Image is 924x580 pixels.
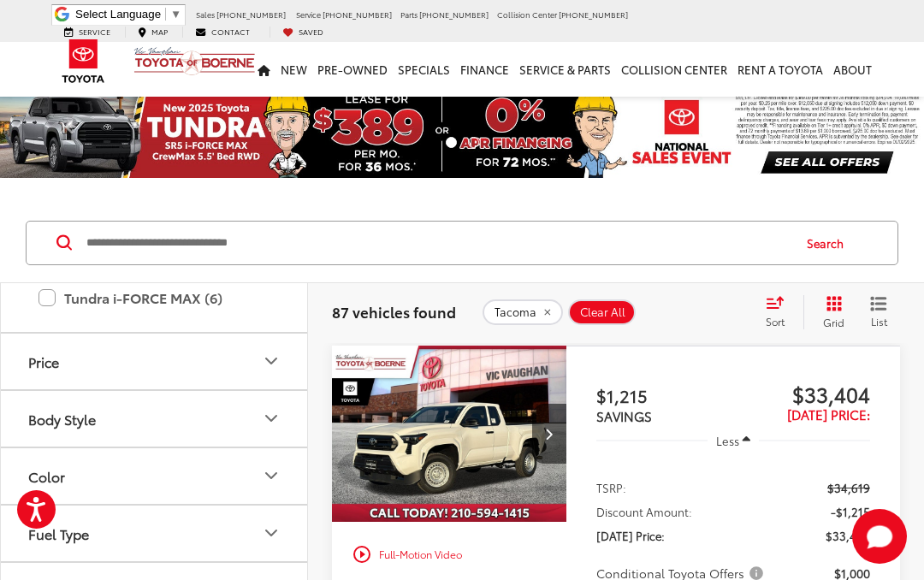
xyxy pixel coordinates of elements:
[852,509,907,564] svg: Start Chat
[1,391,309,447] button: Body StyleBody Style
[826,527,870,544] span: $33,404
[28,468,65,484] div: Color
[28,525,89,542] div: Fuel Type
[616,42,732,97] a: Collision Center
[828,42,877,97] a: About
[75,8,181,21] a: Select Language​
[332,301,456,322] span: 87 vehicles found
[28,411,96,427] div: Body Style
[400,9,418,20] span: Parts
[716,433,739,448] span: Less
[559,9,628,20] span: [PHONE_NUMBER]
[38,283,269,313] label: Tundra i-FORCE MAX (6)
[495,305,536,319] span: Tacoma
[299,26,323,37] span: Saved
[596,406,652,425] span: SAVINGS
[803,295,857,329] button: Grid View
[331,346,568,522] div: 2025 Toyota Tacoma SR 0
[261,523,281,543] div: Fuel Type
[514,42,616,97] a: Service & Parts: Opens in a new tab
[85,222,791,263] input: Search by Make, Model, or Keyword
[852,509,907,564] button: Toggle Chat Window
[1,506,309,561] button: Fuel TypeFuel Type
[497,9,557,20] span: Collision Center
[1,334,309,389] button: PricePrice
[787,405,870,423] span: [DATE] Price:
[312,42,393,97] a: Pre-Owned
[1,448,309,504] button: ColorColor
[182,27,263,38] a: Contact
[596,503,692,520] span: Discount Amount:
[708,425,759,456] button: Less
[75,8,161,21] span: Select Language
[261,408,281,429] div: Body Style
[596,382,733,408] span: $1,215
[125,27,181,38] a: Map
[791,222,868,264] button: Search
[133,46,256,76] img: Vic Vaughan Toyota of Boerne
[261,465,281,486] div: Color
[51,27,123,38] a: Service
[580,305,625,319] span: Clear All
[261,351,281,371] div: Price
[532,404,566,464] button: Next image
[165,8,166,21] span: ​
[419,9,489,20] span: [PHONE_NUMBER]
[757,295,803,329] button: Select sort value
[269,27,336,38] a: My Saved Vehicles
[252,42,275,97] a: Home
[596,479,626,496] span: TSRP:
[196,9,215,20] span: Sales
[857,295,900,329] button: List View
[28,353,59,370] div: Price
[831,503,870,520] span: -$1,215
[79,26,110,37] span: Service
[483,299,563,325] button: remove Tacoma
[275,42,312,97] a: New
[211,26,250,37] span: Contact
[827,479,870,496] span: $34,619
[331,346,568,524] img: 2025 Toyota Tacoma SR RWD XtraCab 6-ft bed
[151,26,168,37] span: Map
[568,299,636,325] button: Clear All
[733,381,870,406] span: $33,404
[596,527,665,544] span: [DATE] Price:
[732,42,828,97] a: Rent a Toyota
[766,314,785,328] span: Sort
[393,42,455,97] a: Specials
[216,9,286,20] span: [PHONE_NUMBER]
[170,8,181,21] span: ▼
[331,346,568,522] a: 2025 Toyota Tacoma SR RWD XtraCab 6-ft bed2025 Toyota Tacoma SR RWD XtraCab 6-ft bed2025 Toyota T...
[296,9,321,20] span: Service
[870,314,887,328] span: List
[823,315,844,329] span: Grid
[455,42,514,97] a: Finance
[51,33,115,89] img: Toyota
[323,9,392,20] span: [PHONE_NUMBER]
